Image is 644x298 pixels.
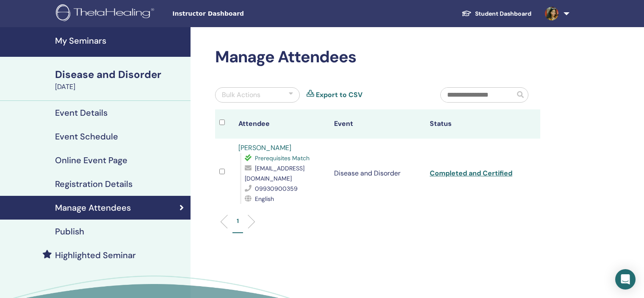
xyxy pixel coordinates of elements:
[545,7,558,20] img: default.jpg
[255,185,298,192] span: 09930900359
[55,250,136,260] h4: Highlighted Seminar
[55,203,131,213] h4: Manage Attendees
[55,131,118,142] h4: Event Schedule
[222,90,260,100] div: Bulk Actions
[426,109,521,139] th: Status
[50,67,191,92] a: Disease and Disorder[DATE]
[56,4,157,23] img: logo.png
[234,109,330,139] th: Attendee
[55,226,84,237] h4: Publish
[55,108,108,118] h4: Event Details
[215,47,540,67] h2: Manage Attendees
[455,6,538,22] a: Student Dashboard
[238,143,291,152] a: [PERSON_NAME]
[330,109,426,139] th: Event
[330,139,426,208] td: Disease and Disorder
[55,36,185,46] h4: My Seminars
[462,10,472,17] img: graduation-cap-white.svg
[237,217,239,226] p: 1
[245,164,304,182] span: [EMAIL_ADDRESS][DOMAIN_NAME]
[430,169,512,178] a: Completed and Certified
[55,179,133,189] h4: Registration Details
[55,67,185,82] div: Disease and Disorder
[316,90,362,100] a: Export to CSV
[172,9,299,18] span: Instructor Dashboard
[55,82,185,92] div: [DATE]
[615,269,636,290] div: Open Intercom Messenger
[55,155,127,165] h4: Online Event Page
[255,154,310,162] span: Prerequisites Match
[255,195,274,203] span: English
